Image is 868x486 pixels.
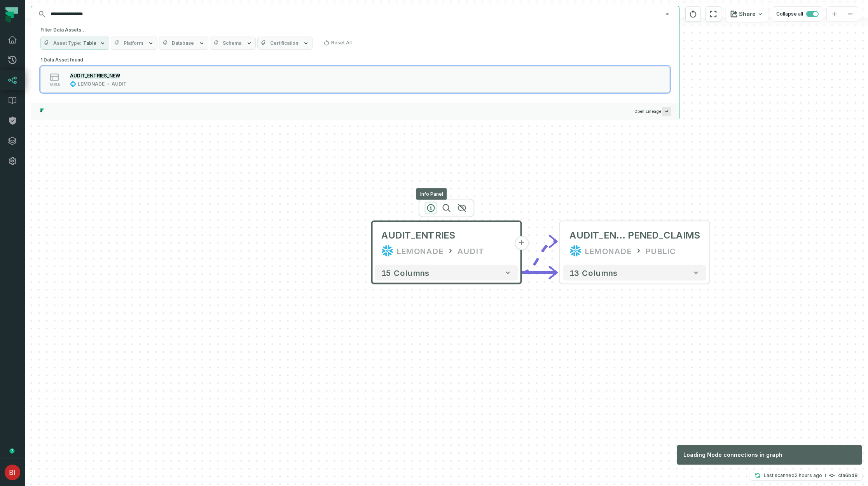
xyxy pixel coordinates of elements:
span: Certification [270,40,298,46]
div: LEMONADE [397,245,444,257]
span: PENED_CLAIMS [628,229,700,242]
div: LEMONADE [585,245,632,257]
button: Certification [257,37,313,50]
h5: Filter Data Assets... [40,27,670,33]
div: Info Panel [416,188,447,200]
span: Open Lineage [634,107,671,116]
button: Last scanned[DATE] 11:33:59 AMcfa6bd8 [750,471,862,480]
span: Table [83,40,96,46]
div: AUDIT [458,245,485,257]
div: 1 Data Asset found [40,54,670,103]
span: AUDIT_ENTRIES [381,229,455,242]
button: + [515,236,529,250]
button: tableLEMONADEAUDIT [40,66,670,93]
button: Clear search query [664,10,671,18]
h4: cfa6bd8 [838,473,858,478]
span: Database [172,40,194,46]
button: Database [159,37,208,50]
span: table [49,82,60,86]
span: Platform [124,40,143,46]
span: 13 columns [569,268,618,277]
span: AUDIT_ENTRIES_REO [569,229,628,242]
button: Platform [111,37,157,50]
span: Press ↵ to add a new Data Asset to the graph [662,107,671,116]
img: avatar of ben inbar [5,465,20,480]
span: Asset Type [53,40,82,46]
div: AUDIT_ENTRIES_REOPENED_CLAIMS [569,229,700,242]
button: Asset TypeTable [40,37,109,50]
button: Share [726,6,768,22]
button: Collapse all [773,6,822,22]
div: Suggestions [31,54,679,103]
span: Schema [223,40,241,46]
div: Loading Node connections in graph [677,445,862,465]
button: Schema [210,37,256,50]
p: Last scanned [764,472,822,479]
button: zoom out [842,7,858,22]
g: Edge from 76fce2974a5d513ac09336455fbe49d4 to 92dc14b8a9b120b5c7637d3f81826094 [521,242,557,273]
div: LEMONADE [78,81,105,87]
span: 15 columns [381,268,430,277]
div: Tooltip anchor [9,447,16,454]
div: AUDIT [112,81,127,87]
mark: AUDIT_ENTRIES_NEW [70,73,120,79]
button: Reset All [320,37,355,49]
relative-time: Oct 13, 2025, 11:33 AM EDT [795,472,822,478]
div: PUBLIC [646,245,676,257]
